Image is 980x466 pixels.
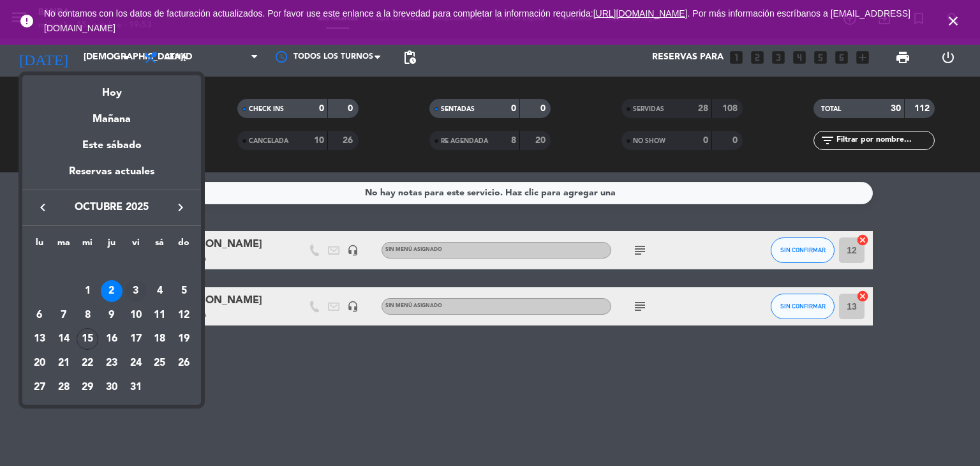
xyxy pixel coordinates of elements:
[148,327,172,351] td: 18 de octubre de 2025
[53,328,75,350] div: 14
[173,304,195,326] div: 12
[172,279,196,303] td: 5 de octubre de 2025
[52,303,76,327] td: 7 de octubre de 2025
[173,200,188,215] i: keyboard_arrow_right
[124,303,148,327] td: 10 de octubre de 2025
[124,351,148,375] td: 24 de octubre de 2025
[125,328,147,350] div: 17
[54,199,169,216] span: octubre 2025
[148,279,172,303] td: 4 de octubre de 2025
[53,377,75,398] div: 28
[31,199,54,216] button: keyboard_arrow_left
[29,304,50,326] div: 6
[172,236,196,255] th: domingo
[77,352,98,374] div: 22
[77,304,98,326] div: 8
[149,328,170,350] div: 18
[100,303,124,327] td: 9 de octubre de 2025
[27,375,52,400] td: 27 de octubre de 2025
[75,303,100,327] td: 8 de octubre de 2025
[53,304,75,326] div: 7
[172,327,196,351] td: 19 de octubre de 2025
[124,327,148,351] td: 17 de octubre de 2025
[52,236,76,255] th: martes
[27,303,52,327] td: 6 de octubre de 2025
[101,304,122,326] div: 9
[101,328,122,350] div: 16
[124,236,148,255] th: viernes
[27,327,52,351] td: 13 de octubre de 2025
[125,280,147,302] div: 3
[101,377,122,398] div: 30
[22,101,201,128] div: Mañana
[77,328,98,350] div: 15
[52,351,76,375] td: 21 de octubre de 2025
[173,280,195,302] div: 5
[27,351,52,375] td: 20 de octubre de 2025
[149,304,170,326] div: 11
[148,351,172,375] td: 25 de octubre de 2025
[29,328,50,350] div: 13
[27,255,196,279] td: OCT.
[52,327,76,351] td: 14 de octubre de 2025
[125,352,147,374] div: 24
[22,163,201,190] div: Reservas actuales
[100,279,124,303] td: 2 de octubre de 2025
[172,351,196,375] td: 26 de octubre de 2025
[77,280,98,302] div: 1
[173,328,195,350] div: 19
[101,352,122,374] div: 23
[148,236,172,255] th: sábado
[27,236,52,255] th: lunes
[125,377,147,398] div: 31
[77,377,98,398] div: 29
[100,375,124,400] td: 30 de octubre de 2025
[75,351,100,375] td: 22 de octubre de 2025
[100,351,124,375] td: 23 de octubre de 2025
[100,327,124,351] td: 16 de octubre de 2025
[75,375,100,400] td: 29 de octubre de 2025
[29,377,50,398] div: 27
[35,200,50,215] i: keyboard_arrow_left
[172,303,196,327] td: 12 de octubre de 2025
[75,236,100,255] th: miércoles
[149,280,170,302] div: 4
[124,375,148,400] td: 31 de octubre de 2025
[52,375,76,400] td: 28 de octubre de 2025
[149,352,170,374] div: 25
[29,352,50,374] div: 20
[22,128,201,163] div: Este sábado
[124,279,148,303] td: 3 de octubre de 2025
[75,327,100,351] td: 15 de octubre de 2025
[125,304,147,326] div: 10
[22,75,201,101] div: Hoy
[75,279,100,303] td: 1 de octubre de 2025
[53,352,75,374] div: 21
[100,236,124,255] th: jueves
[148,303,172,327] td: 11 de octubre de 2025
[101,280,122,302] div: 2
[169,199,192,216] button: keyboard_arrow_right
[173,352,195,374] div: 26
